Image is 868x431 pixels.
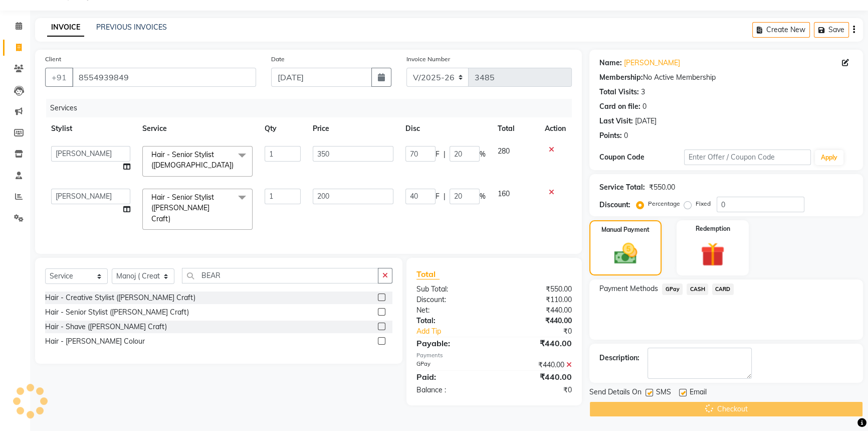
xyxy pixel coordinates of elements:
[494,305,579,316] div: ₹440.00
[641,87,645,97] div: 3
[46,99,579,117] div: Services
[815,150,843,165] button: Apply
[599,130,622,141] div: Points:
[409,305,494,316] div: Net:
[508,326,579,337] div: ₹0
[399,117,492,140] th: Disc
[599,182,645,193] div: Service Total:
[599,116,633,126] div: Last Visit:
[752,22,810,38] button: Create New
[436,149,440,160] span: F
[494,371,579,383] div: ₹440.00
[182,268,378,283] input: Search or Scan
[649,182,675,193] div: ₹550.00
[599,72,853,83] div: No Active Membership
[539,117,572,140] th: Action
[494,295,579,305] div: ₹110.00
[416,351,572,360] div: Payments
[409,360,494,370] div: GPay
[635,116,657,126] div: [DATE]
[599,72,643,83] div: Membership:
[599,87,639,97] div: Total Visits:
[492,117,539,140] th: Total
[648,199,680,208] label: Percentage
[599,152,684,163] div: Coupon Code
[684,150,811,165] input: Enter Offer / Coupon Code
[712,283,734,295] span: CARD
[45,68,73,87] button: +91
[45,55,61,64] label: Client
[416,269,440,279] span: Total
[624,130,628,141] div: 0
[151,150,234,170] span: Hair - Senior Stylist ([DEMOGRAPHIC_DATA])
[444,149,446,160] span: |
[271,55,285,64] label: Date
[72,68,256,87] input: Search by Name/Mobile/Email/Code
[599,353,639,363] div: Description:
[45,117,136,140] th: Stylist
[170,214,175,223] a: x
[444,191,446,202] span: |
[599,200,630,210] div: Discount:
[498,189,510,198] span: 160
[480,191,486,202] span: %
[409,337,494,349] div: Payable:
[47,19,84,37] a: INVOICE
[45,293,195,303] div: Hair - Creative Stylist ([PERSON_NAME] Craft)
[687,283,708,295] span: CASH
[436,191,440,202] span: F
[624,58,680,68] a: [PERSON_NAME]
[656,387,671,399] span: SMS
[607,240,644,267] img: _cash.svg
[662,283,683,295] span: GPay
[406,55,450,64] label: Invoice Number
[690,387,707,399] span: Email
[498,147,510,156] span: 280
[601,225,649,234] label: Manual Payment
[96,23,167,32] a: PREVIOUS INVOICES
[409,316,494,326] div: Total:
[409,284,494,295] div: Sub Total:
[409,295,494,305] div: Discount:
[409,326,509,337] a: Add Tip
[307,117,399,140] th: Price
[696,224,730,233] label: Redemption
[409,385,494,395] div: Balance :
[409,371,494,383] div: Paid:
[259,117,307,140] th: Qty
[234,161,238,170] a: x
[599,283,658,294] span: Payment Methods
[494,385,579,395] div: ₹0
[599,58,622,68] div: Name:
[642,101,646,112] div: 0
[151,193,214,223] span: Hair - Senior Stylist ([PERSON_NAME] Craft)
[136,117,259,140] th: Service
[494,316,579,326] div: ₹440.00
[494,284,579,295] div: ₹550.00
[45,322,167,332] div: Hair - Shave ([PERSON_NAME] Craft)
[599,101,640,112] div: Card on file:
[494,360,579,370] div: ₹440.00
[693,239,732,269] img: _gift.svg
[45,307,189,318] div: Hair - Senior Stylist ([PERSON_NAME] Craft)
[45,336,145,347] div: Hair - [PERSON_NAME] Colour
[814,22,849,38] button: Save
[589,387,641,399] span: Send Details On
[696,199,711,208] label: Fixed
[494,337,579,349] div: ₹440.00
[480,149,486,160] span: %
